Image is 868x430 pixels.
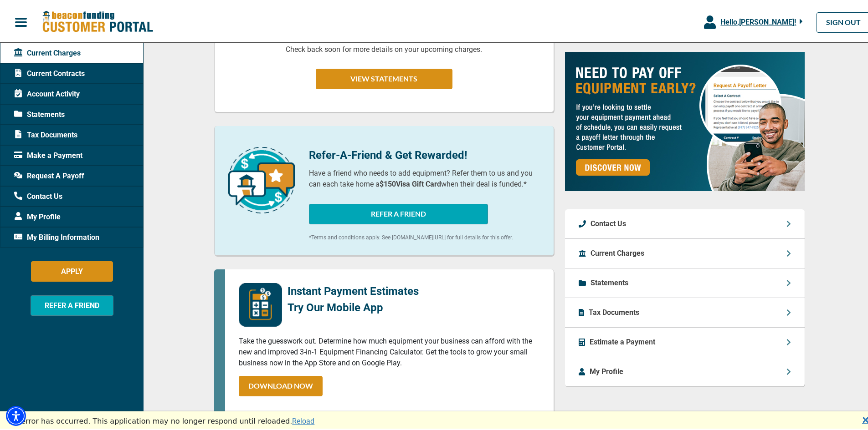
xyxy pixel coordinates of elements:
p: Refer-A-Friend & Get Rewarded! [309,145,540,162]
img: Beacon Funding Customer Portal Logo [42,9,153,32]
button: VIEW STATEMENTS [316,67,452,87]
p: Have a friend who needs to add equipment? Refer them to us and you can each take home a when thei... [309,166,540,188]
p: Check back soon for more details on your upcoming charges. [286,42,482,53]
span: Request A Payoff [14,169,84,180]
p: Instant Payment Estimates [288,281,419,298]
p: *Terms and conditions apply. See [DOMAIN_NAME][URL] for full details for this offer. [309,232,540,240]
p: Current Charges [591,246,644,257]
span: My Billing Information [14,230,99,241]
span: Account Activity [14,87,80,98]
b: $150 Visa Gift Card [380,178,441,187]
span: Statements [14,107,65,118]
span: Make a Payment [14,148,82,159]
button: REFER A FRIEND [309,202,488,223]
a: Reload [292,415,314,424]
a: DOWNLOAD NOW [239,374,323,395]
button: APPLY [31,259,113,280]
div: Accessibility Menu [6,404,26,424]
img: mobile-app-logo.png [239,281,282,325]
span: Hello, [PERSON_NAME] ! [720,16,796,25]
img: refer-a-friend-icon.png [228,145,295,212]
p: Tax Documents [589,305,639,316]
button: REFER A FRIEND [31,293,113,314]
p: Estimate a Payment [590,335,655,346]
img: payoff-ad-px.jpg [565,50,805,189]
span: Current Contracts [14,66,85,77]
span: My Profile [14,210,61,221]
p: Take the guesswork out. Determine how much equipment your business can afford with the new and im... [239,334,540,367]
p: Contact Us [591,217,626,228]
p: Try Our Mobile App [288,298,419,314]
span: Current Charges [14,46,81,57]
span: Contact Us [14,189,62,200]
span: Tax Documents [14,128,77,139]
p: Statements [591,276,628,287]
p: My Profile [590,364,623,375]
